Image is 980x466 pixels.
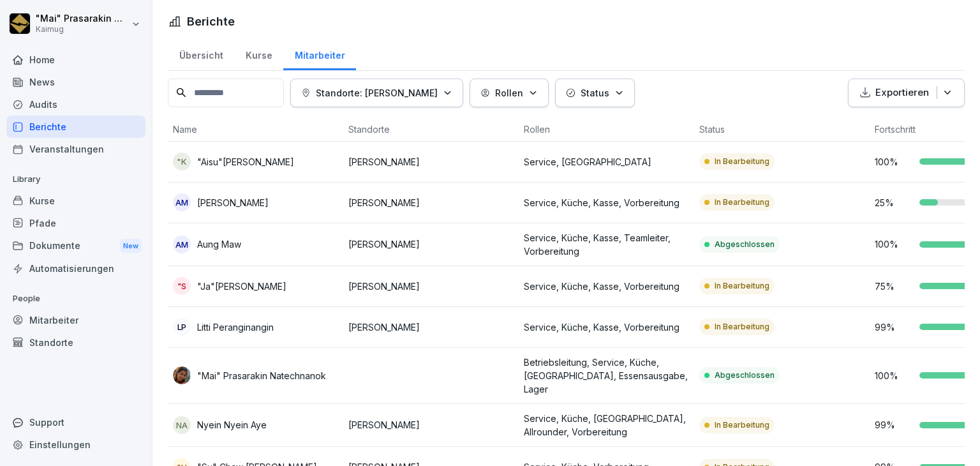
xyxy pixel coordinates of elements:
[524,280,689,293] p: Service, Küche, Kasse, Vorbereitung
[197,196,269,209] p: [PERSON_NAME]
[524,320,689,334] p: Service, Küche, Kasse, Vorbereitung
[173,193,191,211] div: AM
[197,369,326,382] p: "Mai" Prasarakin Natechnanok
[168,117,343,142] th: Name
[6,190,145,212] a: Kurse
[875,237,913,251] p: 100 %
[173,416,191,434] div: NA
[581,86,609,100] p: Status
[173,318,191,336] div: LP
[6,116,145,138] a: Berichte
[36,25,129,34] p: Kaimug
[348,280,514,293] p: [PERSON_NAME]
[348,196,514,209] p: [PERSON_NAME]
[875,369,913,382] p: 100 %
[715,197,769,208] p: In Bearbeitung
[6,93,145,116] a: Audits
[173,366,191,384] img: f3vrnbq1a0ja678kqe8p3mnu.png
[197,320,274,334] p: Litti Peranginangin
[6,289,145,309] p: People
[715,156,769,167] p: In Bearbeitung
[168,38,234,70] a: Übersicht
[524,196,689,209] p: Service, Küche, Kasse, Vorbereitung
[6,138,145,160] a: Veranstaltungen
[197,155,294,169] p: "Aisu"[PERSON_NAME]
[6,309,145,331] a: Mitarbeiter
[715,321,769,333] p: In Bearbeitung
[519,117,694,142] th: Rollen
[6,71,145,93] a: News
[715,239,775,250] p: Abgeschlossen
[495,86,523,100] p: Rollen
[6,331,145,354] a: Standorte
[316,86,438,100] p: Standorte: [PERSON_NAME]
[173,277,191,295] div: "S
[875,196,913,209] p: 25 %
[875,86,929,100] p: Exportieren
[36,13,129,24] p: "Mai" Prasarakin Natechnanok
[348,155,514,169] p: [PERSON_NAME]
[120,239,142,253] div: New
[6,49,145,71] a: Home
[197,418,267,432] p: Nyein Nyein Aye
[348,418,514,432] p: [PERSON_NAME]
[173,153,191,170] div: "K
[173,236,191,253] div: AM
[234,38,283,70] a: Kurse
[524,231,689,258] p: Service, Küche, Kasse, Teamleiter, Vorbereitung
[715,419,769,431] p: In Bearbeitung
[343,117,519,142] th: Standorte
[715,280,769,292] p: In Bearbeitung
[290,79,463,107] button: Standorte: [PERSON_NAME]
[524,412,689,439] p: Service, Küche, [GEOGRAPHIC_DATA], Allrounder, Vorbereitung
[470,79,549,107] button: Rollen
[875,418,913,432] p: 99 %
[187,13,235,30] h1: Berichte
[848,79,965,107] button: Exportieren
[348,320,514,334] p: [PERSON_NAME]
[875,155,913,169] p: 100 %
[524,356,689,396] p: Betriebsleitung, Service, Küche, [GEOGRAPHIC_DATA], Essensausgabe, Lager
[283,38,356,70] a: Mitarbeiter
[875,280,913,293] p: 75 %
[524,155,689,169] p: Service, [GEOGRAPHIC_DATA]
[348,237,514,251] p: [PERSON_NAME]
[6,433,145,456] a: Einstellungen
[555,79,635,107] button: Status
[6,234,145,258] div: Dokumente
[197,237,241,251] p: Aung Maw
[197,280,286,293] p: "Ja"[PERSON_NAME]
[875,320,913,334] p: 99 %
[715,370,775,381] p: Abgeschlossen
[6,234,145,258] a: DokumenteNew
[6,411,145,433] div: Support
[6,212,145,234] a: Pfade
[6,169,145,190] p: Library
[6,257,145,280] a: Automatisierungen
[694,117,870,142] th: Status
